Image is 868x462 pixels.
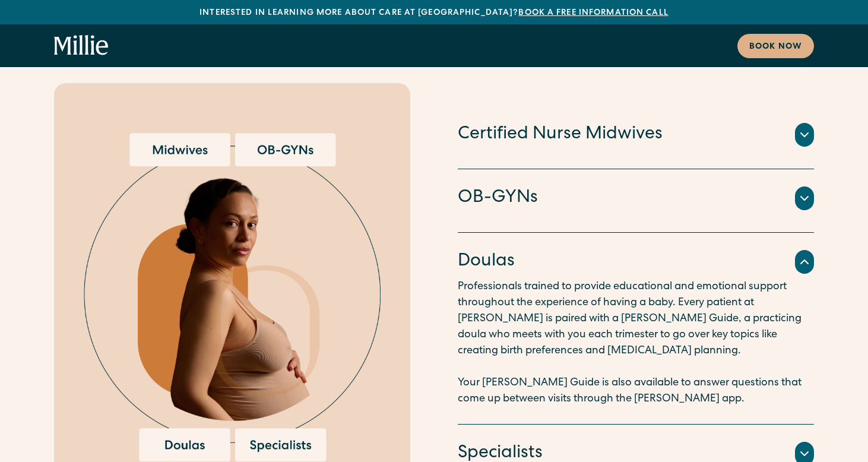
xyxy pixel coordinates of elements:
p: Professionals trained to provide educational and emotional support throughout the experience of h... [458,279,814,407]
a: Book a free information call [518,9,668,17]
h4: Doulas [458,249,515,274]
a: home [54,35,109,56]
div: Book now [749,41,802,53]
img: Pregnant woman surrounded by options for maternity care providers, including midwives, OB-GYNs, d... [84,133,381,461]
h4: Certified Nurse Midwives [458,122,663,147]
a: Book now [737,34,814,58]
h4: OB-GYNs [458,186,538,211]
